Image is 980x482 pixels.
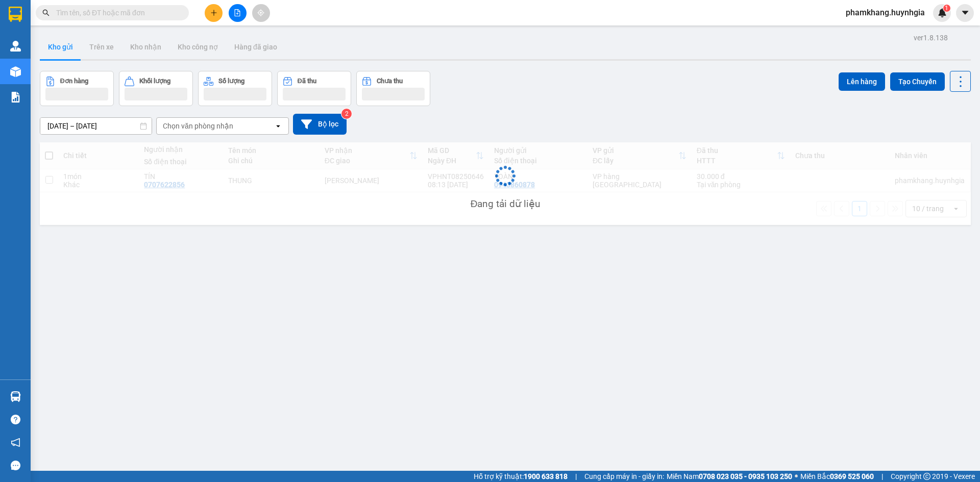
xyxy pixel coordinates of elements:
span: Miền Nam [667,471,792,482]
img: solution-icon [10,92,21,103]
span: file-add [234,9,241,16]
div: Đơn hàng [60,78,88,85]
span: search [42,9,50,16]
img: warehouse-icon [10,41,21,52]
img: icon-new-feature [938,8,947,17]
input: Tìm tên, số ĐT hoặc mã đơn [56,7,177,18]
button: Kho gửi [40,35,81,59]
span: copyright [923,473,930,480]
strong: 0369 525 060 [830,472,874,480]
img: warehouse-icon [10,66,21,77]
img: warehouse-icon [10,391,21,402]
div: Đã thu [298,78,316,85]
sup: 2 [341,109,352,119]
span: caret-down [961,8,970,17]
button: Đơn hàng [40,71,114,106]
div: Đang tải dữ liệu [471,196,541,212]
button: Lên hàng [839,72,885,91]
button: Bộ lọc [293,114,347,135]
button: aim [252,4,270,22]
span: | [881,471,883,482]
span: message [11,461,20,470]
button: Chưa thu [356,71,430,106]
span: | [575,471,577,482]
svg: open [274,122,282,130]
span: Miền Bắc [800,471,874,482]
button: Hàng đã giao [226,35,285,59]
img: logo-vxr [9,7,22,22]
span: plus [210,9,217,16]
sup: 1 [943,5,950,12]
button: Kho nhận [122,35,169,59]
span: question-circle [11,415,20,424]
span: 1 [945,5,948,12]
button: Số lượng [198,71,272,106]
strong: 0708 023 035 - 0935 103 250 [699,472,792,480]
button: plus [205,4,223,22]
div: Số lượng [218,78,244,85]
div: ver 1.8.138 [914,32,948,43]
span: Cung cấp máy in - giấy in: [584,471,664,482]
div: Khối lượng [139,78,170,85]
button: Đã thu [277,71,351,106]
button: file-add [229,4,247,22]
span: phamkhang.huynhgia [838,6,933,19]
span: notification [11,438,20,447]
div: Chọn văn phòng nhận [163,121,233,131]
button: Tạo Chuyến [890,72,945,91]
span: aim [257,9,264,16]
button: Trên xe [81,35,122,59]
span: Hỗ trợ kỹ thuật: [474,471,568,482]
span: ⚪️ [795,474,798,478]
button: Kho công nợ [169,35,226,59]
input: Select a date range. [40,118,152,134]
strong: 1900 633 818 [524,472,568,480]
div: Chưa thu [377,78,403,85]
button: caret-down [956,4,974,22]
button: Khối lượng [119,71,193,106]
